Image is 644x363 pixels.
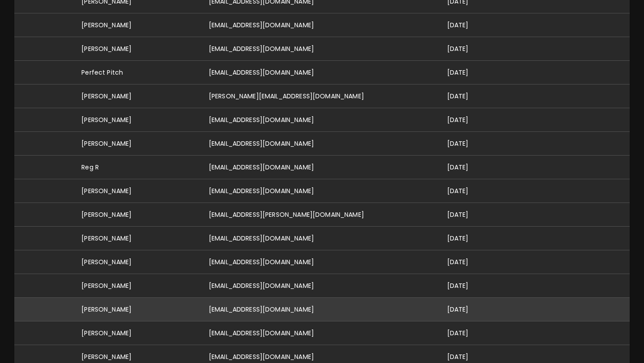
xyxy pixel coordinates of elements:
[74,203,202,227] td: [PERSON_NAME]
[202,37,440,61] td: [EMAIL_ADDRESS][DOMAIN_NAME]
[202,321,440,345] td: [EMAIL_ADDRESS][DOMAIN_NAME]
[440,156,493,179] td: [DATE]
[74,227,202,250] td: [PERSON_NAME]
[202,203,440,227] td: [EMAIL_ADDRESS][PERSON_NAME][DOMAIN_NAME]
[440,13,493,37] td: [DATE]
[440,132,493,156] td: [DATE]
[74,132,202,156] td: [PERSON_NAME]
[202,227,440,250] td: [EMAIL_ADDRESS][DOMAIN_NAME]
[440,108,493,132] td: [DATE]
[440,84,493,108] td: [DATE]
[202,156,440,179] td: [EMAIL_ADDRESS][DOMAIN_NAME]
[440,298,493,321] td: [DATE]
[74,13,202,37] td: [PERSON_NAME]
[74,298,202,321] td: [PERSON_NAME]
[202,179,440,203] td: [EMAIL_ADDRESS][DOMAIN_NAME]
[74,274,202,298] td: [PERSON_NAME]
[74,179,202,203] td: [PERSON_NAME]
[74,156,202,179] td: Reg R
[74,84,202,108] td: [PERSON_NAME]
[440,61,493,84] td: [DATE]
[74,61,202,84] td: Perfect Pitch
[74,321,202,345] td: [PERSON_NAME]
[440,37,493,61] td: [DATE]
[440,321,493,345] td: [DATE]
[202,13,440,37] td: [EMAIL_ADDRESS][DOMAIN_NAME]
[440,227,493,250] td: [DATE]
[440,203,493,227] td: [DATE]
[74,108,202,132] td: [PERSON_NAME]
[202,274,440,298] td: [EMAIL_ADDRESS][DOMAIN_NAME]
[202,132,440,156] td: [EMAIL_ADDRESS][DOMAIN_NAME]
[74,250,202,274] td: [PERSON_NAME]
[202,298,440,321] td: [EMAIL_ADDRESS][DOMAIN_NAME]
[74,37,202,61] td: [PERSON_NAME]
[202,61,440,84] td: [EMAIL_ADDRESS][DOMAIN_NAME]
[202,250,440,274] td: [EMAIL_ADDRESS][DOMAIN_NAME]
[440,250,493,274] td: [DATE]
[440,179,493,203] td: [DATE]
[202,84,440,108] td: [PERSON_NAME][EMAIL_ADDRESS][DOMAIN_NAME]
[440,274,493,298] td: [DATE]
[202,108,440,132] td: [EMAIL_ADDRESS][DOMAIN_NAME]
